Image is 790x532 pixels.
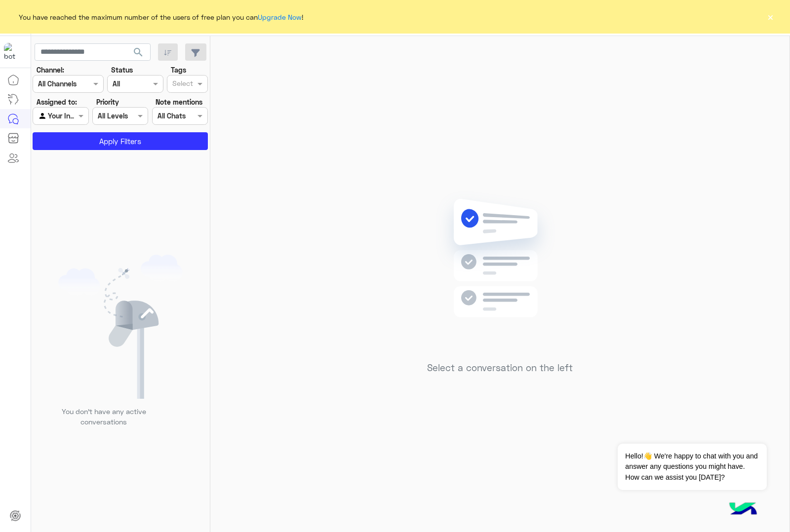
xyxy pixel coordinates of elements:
img: hulul-logo.png [726,493,760,527]
label: Status [111,65,133,75]
label: Note mentions [156,97,202,107]
img: no messages [429,191,571,355]
label: Assigned to: [37,97,77,107]
label: Channel: [37,65,64,75]
span: search [132,46,144,58]
label: Priority [96,97,119,107]
img: empty users [58,255,183,399]
button: Apply Filters [33,132,208,150]
button: search [126,43,151,65]
button: × [765,12,775,22]
p: You don’t have any active conversations [54,406,154,427]
img: 713415422032625 [4,43,22,61]
label: Tags [171,65,186,75]
span: You have reached the maximum number of the users of free plan you can ! [19,12,303,22]
div: Select [171,78,193,91]
span: Hello!👋 We're happy to chat with you and answer any questions you might have. How can we assist y... [618,444,766,490]
h5: Select a conversation on the left [427,362,573,374]
a: Upgrade Now [258,13,302,21]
